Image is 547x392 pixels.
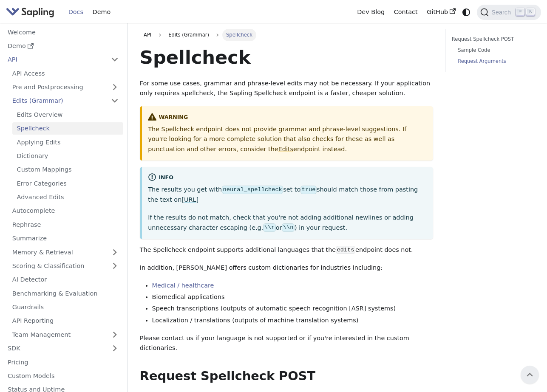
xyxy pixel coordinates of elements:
span: Edits (Grammar) [164,29,213,41]
a: Edits [278,146,293,152]
a: Medical / healthcare [152,282,214,289]
p: The Spellcheck endpoint supports additional languages that the endpoint does not. [140,245,433,255]
a: API [3,54,106,66]
a: API [140,29,156,41]
a: [URL] [181,196,198,203]
iframe: Intercom live chat [518,363,538,384]
a: Guardrails [8,301,123,313]
p: In addition, [PERSON_NAME] offers custom dictionaries for industries including: [140,263,433,273]
a: Dictionary [12,150,123,162]
li: Biomedical applications [152,292,433,302]
a: Contact [389,6,422,19]
a: Dev Blog [352,6,389,19]
a: Docs [64,6,88,19]
a: API Access [8,67,123,79]
button: Search (Command+K) [477,5,541,20]
img: Sapling.ai [6,6,54,18]
li: Localization / translations (outputs of machine translation systems) [152,316,433,326]
span: Search [489,9,516,16]
a: Spellcheck [12,122,123,135]
a: Advanced Edits [12,191,123,203]
h1: Spellcheck [140,46,433,69]
code: neural_spellcheck [222,186,283,194]
code: edits [336,246,355,254]
h2: Request Spellcheck POST [140,369,433,384]
span: API [144,32,151,38]
button: Switch between dark and light mode (currently system mode) [460,6,473,18]
div: warning [148,113,427,123]
a: Custom Mappings [12,164,123,176]
a: Team Management [8,328,123,341]
a: GitHub [422,6,460,19]
a: Demo [3,40,123,52]
a: Pricing [3,356,123,368]
a: Rephrase [8,218,123,231]
p: The Spellcheck endpoint does not provide grammar and phrase-level suggestions. If you're looking ... [148,124,427,155]
code: true [300,186,317,194]
a: Scoring & Classification [8,260,123,272]
span: Spellcheck [222,29,256,41]
a: Request Spellcheck POST [452,35,532,43]
a: Custom Models [3,370,123,382]
div: info [148,173,427,183]
a: Sample Code [458,46,529,54]
a: Autocomplete [8,205,123,217]
a: Error Categories [12,177,123,189]
li: Speech transcriptions (outputs of automatic speech recognition [ASR] systems) [152,304,433,314]
a: Pre and Postprocessing [8,81,123,93]
a: AI Detector [8,274,123,286]
a: Welcome [3,26,123,38]
a: SDK [3,342,106,355]
a: Edits (Grammar) [8,95,123,107]
a: Benchmarking & Evaluation [8,287,123,299]
p: Please contact us if your language is not supported or if you're interested in the custom diction... [140,333,433,354]
a: Request Arguments [458,57,529,65]
a: Memory & Retrieval [8,246,123,258]
a: API Reporting [8,315,123,327]
nav: Breadcrumbs [140,29,433,41]
a: Edits Overview [12,108,123,121]
a: Summarize [8,232,123,245]
code: \\r [263,223,275,232]
a: Sapling.ai [6,6,57,18]
a: Applying Edits [12,136,123,148]
a: Demo [88,6,115,19]
p: If the results do not match, check that you're not adding additional newlines or adding unnecessa... [148,213,427,233]
kbd: K [526,8,535,16]
code: \\n [282,223,294,232]
p: The results you get with set to should match those from pasting the text on [148,185,427,205]
p: For some use cases, grammar and phrase-level edits may not be necessary. If your application only... [140,79,433,99]
button: Collapse sidebar category 'API' [106,54,123,66]
kbd: ⌘ [516,8,524,16]
button: Expand sidebar category 'SDK' [106,342,123,355]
